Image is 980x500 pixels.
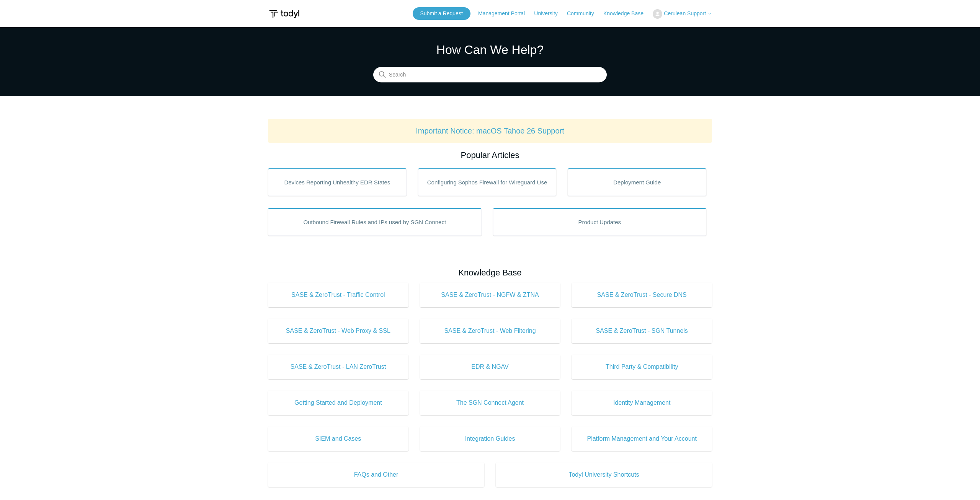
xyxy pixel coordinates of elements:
[583,434,701,443] span: Platform Management and Your Account
[431,326,549,336] span: SASE & ZeroTrust - Web Filtering
[268,208,482,236] a: Outbound Firewall Rules and IPs used by SGN Connect
[583,362,701,371] span: Third Party & Compatibility
[583,290,701,300] span: SASE & ZeroTrust - Secure DNS
[268,427,408,451] a: SIEM and Cases
[279,434,397,443] span: SIEM and Cases
[420,283,560,307] a: SASE & ZeroTrust - NGFW & ZTNA
[431,398,549,407] span: The SGN Connect Agent
[268,355,408,379] a: SASE & ZeroTrust - LAN ZeroTrust
[572,427,712,451] a: Platform Management and Your Account
[268,266,712,279] h2: Knowledge Base
[583,398,701,407] span: Identity Management
[478,10,532,18] a: Management Portal
[420,391,560,415] a: The SGN Connect Agent
[268,391,408,415] a: Getting Started and Deployment
[268,168,407,196] a: Devices Reporting Unhealthy EDR States
[431,290,549,300] span: SASE & ZeroTrust - NGFW & ZTNA
[279,326,397,336] span: SASE & ZeroTrust - Web Proxy & SSL
[653,9,712,19] button: Cerulean Support
[373,41,607,59] h1: How Can We Help?
[416,127,564,135] a: Important Notice: macOS Tahoe 26 Support
[268,319,408,343] a: SASE & ZeroTrust - Web Proxy & SSL
[496,463,712,487] a: Todyl University Shortcuts
[568,168,706,196] a: Deployment Guide
[268,149,712,161] h2: Popular Articles
[418,168,557,196] a: Configuring Sophos Firewall for Wireguard Use
[268,7,301,21] img: Todyl Support Center Help Center home page
[567,10,602,18] a: Community
[420,427,560,451] a: Integration Guides
[420,319,560,343] a: SASE & ZeroTrust - Web Filtering
[507,470,701,479] span: Todyl University Shortcuts
[420,355,560,379] a: EDR & NGAV
[583,326,701,336] span: SASE & ZeroTrust - SGN Tunnels
[572,391,712,415] a: Identity Management
[572,355,712,379] a: Third Party & Compatibility
[603,10,651,18] a: Knowledge Base
[279,290,397,300] span: SASE & ZeroTrust - Traffic Control
[431,434,549,443] span: Integration Guides
[572,283,712,307] a: SASE & ZeroTrust - Secure DNS
[279,398,397,407] span: Getting Started and Deployment
[373,67,607,83] input: Search
[534,10,565,18] a: University
[413,7,470,20] a: Submit a Request
[431,362,549,371] span: EDR & NGAV
[268,283,408,307] a: SASE & ZeroTrust - Traffic Control
[279,470,473,479] span: FAQs and Other
[279,362,397,371] span: SASE & ZeroTrust - LAN ZeroTrust
[493,208,707,236] a: Product Updates
[572,319,712,343] a: SASE & ZeroTrust - SGN Tunnels
[664,10,706,16] span: Cerulean Support
[268,463,484,487] a: FAQs and Other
